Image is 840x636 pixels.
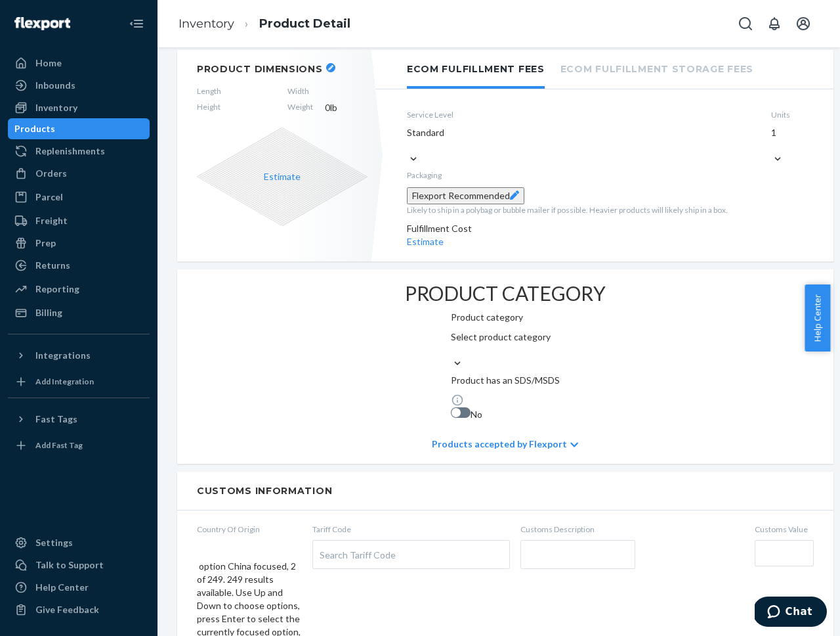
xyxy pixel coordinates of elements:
[35,581,89,594] div: Help Center
[287,85,313,97] span: Width
[407,236,444,247] a: Estimate
[560,50,753,86] li: Ecom Fulfillment Storage Fees
[451,344,452,357] input: Select product category
[771,109,814,120] label: Units
[35,558,104,572] div: Talk to Support
[264,170,301,183] button: Estimate
[771,126,814,139] div: 1
[755,524,814,535] span: Customs Value
[8,555,150,576] button: Talk to Support
[35,306,62,319] div: Billing
[8,302,150,323] a: Billing
[8,75,150,96] a: Inbounds
[8,371,150,392] a: Add Integration
[407,170,814,181] p: Packaging
[8,233,150,254] a: Prep
[35,283,79,296] div: Reporting
[407,50,545,89] li: Ecom Fulfillment Fees
[8,435,150,456] a: Add Fast Tag
[35,413,77,426] div: Fast Tags
[405,283,606,304] h2: PRODUCT CATEGORY
[432,424,578,464] div: Products accepted by Flexport
[407,109,761,120] label: Service Level
[8,118,150,139] a: Products
[732,11,759,37] button: Open Search Box
[8,279,150,300] a: Reporting
[8,97,150,118] a: Inventory
[471,409,482,420] span: No
[8,163,150,184] a: Orders
[761,11,787,37] button: Open notifications
[8,210,150,231] a: Freight
[520,524,744,535] span: Customs Description
[407,126,761,139] div: Standard
[197,101,221,114] span: Height
[35,145,105,158] div: Replenishments
[14,17,70,30] img: Flexport logo
[407,204,814,216] p: Likely to ship in a polybag or bubble mailer if possible. Heavier products will likely ship in a ...
[35,259,70,272] div: Returns
[8,599,150,620] button: Give Feedback
[407,222,814,235] div: Fulfillment Cost
[35,214,68,227] div: Freight
[790,11,816,37] button: Open account menu
[35,191,63,204] div: Parcel
[312,524,510,535] span: Tariff Code
[197,63,323,75] h2: Product Dimensions
[451,374,560,387] p: Product has an SDS/MSDS
[123,11,150,37] button: Close Navigation
[35,349,91,362] div: Integrations
[8,345,150,366] button: Integrations
[805,284,830,352] button: Help Center
[35,79,75,92] div: Inbounds
[407,139,408,152] input: Standard
[287,101,313,114] span: Weight
[35,101,77,114] div: Inventory
[197,485,814,497] h2: Customs Information
[8,577,150,598] a: Help Center
[755,540,814,566] input: Customs Value
[8,532,150,553] a: Settings
[313,541,509,568] div: Search Tariff Code
[14,122,55,135] div: Products
[197,524,302,535] span: Country Of Origin
[35,536,73,549] div: Settings
[407,187,524,204] button: Flexport Recommended
[451,311,560,324] p: Product category
[259,16,350,31] a: Product Detail
[451,330,551,344] div: Select product category
[8,187,150,208] a: Parcel
[168,5,361,43] ol: breadcrumbs
[8,141,150,162] a: Replenishments
[35,57,62,70] div: Home
[35,237,56,250] div: Prep
[8,53,150,74] a: Home
[771,139,772,152] input: 1
[35,376,94,387] div: Add Integration
[325,101,367,114] span: 0 lb
[755,597,827,629] iframe: Opens a widget where you can chat to one of our agents
[8,255,150,276] a: Returns
[197,85,221,97] span: Length
[35,440,83,451] div: Add Fast Tag
[35,603,99,616] div: Give Feedback
[178,16,234,31] a: Inventory
[8,409,150,430] button: Fast Tags
[35,167,67,180] div: Orders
